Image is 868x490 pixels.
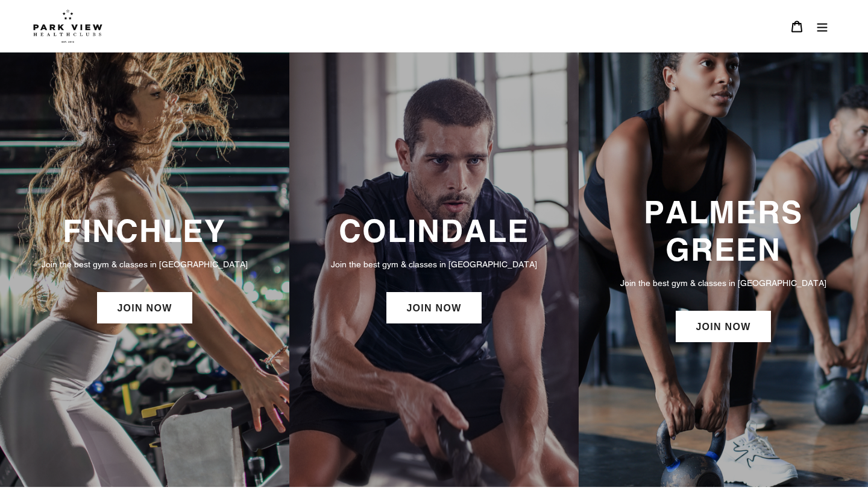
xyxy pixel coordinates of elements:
p: Join the best gym & classes in [GEOGRAPHIC_DATA] [301,258,567,271]
p: Join the best gym & classes in [GEOGRAPHIC_DATA] [591,276,856,290]
h3: COLINDALE [301,212,567,249]
a: JOIN NOW: Colindale Membership [386,292,481,323]
h3: FINCHLEY [12,212,277,249]
button: Menu [810,13,835,39]
h3: PALMERS GREEN [591,194,856,268]
p: Join the best gym & classes in [GEOGRAPHIC_DATA] [12,258,277,271]
a: JOIN NOW: Palmers Green Membership [676,311,770,342]
a: JOIN NOW: Finchley Membership [97,292,192,323]
img: Park view health clubs is a gym near you. [33,9,102,43]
